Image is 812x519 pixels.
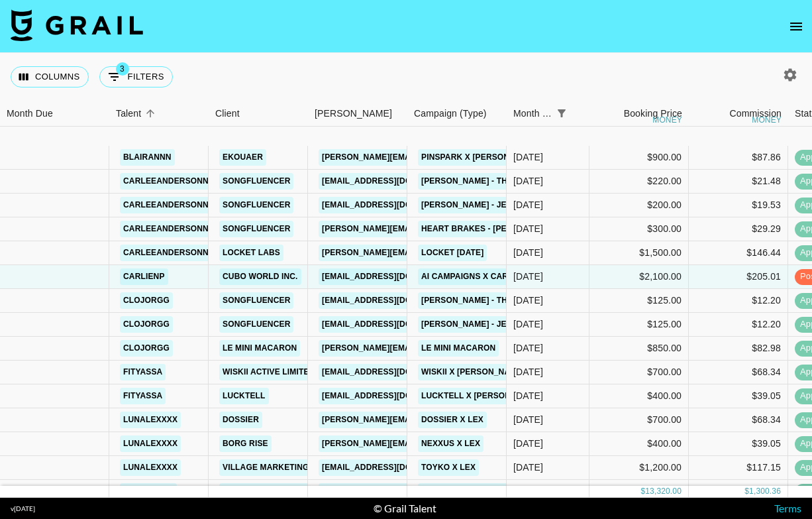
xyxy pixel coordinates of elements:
[689,384,788,408] div: $39.05
[689,480,788,504] div: $244.06
[315,101,392,127] div: [PERSON_NAME]
[589,408,689,432] div: $700.00
[589,432,689,456] div: $400.00
[513,174,543,188] div: Sep '24
[513,485,543,498] div: Sep '24
[120,173,218,190] a: carleeandersonnn
[319,149,534,166] a: [PERSON_NAME][EMAIL_ADDRESS][DOMAIN_NAME]
[418,483,530,500] a: Starry Always On Sept
[513,389,543,402] div: Sep '24
[645,486,682,497] div: 13,320.00
[219,459,313,476] a: Village Marketing
[589,265,689,289] div: $2,100.00
[507,101,589,127] div: Month Due
[120,268,168,285] a: carlienp
[374,502,436,515] div: © Grail Talent
[418,412,487,428] a: Dossier x Lex
[219,292,293,309] a: Songfluencer
[120,221,218,237] a: carleeandersonnn
[319,221,534,237] a: [PERSON_NAME][EMAIL_ADDRESS][DOMAIN_NAME]
[215,101,240,127] div: Client
[552,104,571,123] button: Show filters
[219,173,293,190] a: Songfluencer
[689,313,788,337] div: $12.20
[418,197,559,213] a: [PERSON_NAME] - Jersey Giant
[319,459,467,476] a: [EMAIL_ADDRESS][DOMAIN_NAME]
[219,340,300,357] a: Le Mini Macaron
[116,62,129,76] span: 3
[589,241,689,265] div: $1,500.00
[141,104,160,123] button: Sort
[571,104,589,123] button: Sort
[689,456,788,480] div: $117.15
[589,146,689,170] div: $900.00
[689,194,788,217] div: $19.53
[513,222,543,235] div: Sep '24
[319,245,534,261] a: [PERSON_NAME][EMAIL_ADDRESS][DOMAIN_NAME]
[513,101,552,127] div: Month Due
[219,364,318,380] a: WISKII ACTIVE LIMITED
[120,316,173,333] a: clojorgg
[414,101,487,127] div: Campaign (Type)
[219,388,269,404] a: Lucktell
[319,412,534,428] a: [PERSON_NAME][EMAIL_ADDRESS][DOMAIN_NAME]
[319,388,467,404] a: [EMAIL_ADDRESS][DOMAIN_NAME]
[319,364,467,380] a: [EMAIL_ADDRESS][DOMAIN_NAME]
[120,197,218,213] a: carleeandersonnn
[219,245,283,261] a: Locket Labs
[120,340,173,357] a: clojorgg
[120,292,173,309] a: clojorgg
[589,384,689,408] div: $400.00
[219,268,301,285] a: Cubo World Inc.
[319,435,534,452] a: [PERSON_NAME][EMAIL_ADDRESS][DOMAIN_NAME]
[513,317,543,331] div: Sep '24
[689,432,788,456] div: $39.05
[689,241,788,265] div: $146.44
[513,294,543,307] div: Sep '24
[589,480,689,504] div: $2,500.00
[689,217,788,241] div: $29.29
[689,170,788,194] div: $21.48
[418,268,530,285] a: Ai Campaigns x Carlien
[120,483,177,500] a: nessandjo
[513,413,543,426] div: Sep '24
[689,265,788,289] div: $205.01
[513,246,543,259] div: Sep '24
[729,101,782,127] div: Commission
[589,456,689,480] div: $1,200.00
[11,66,89,87] button: Select columns
[744,486,749,497] div: $
[407,101,507,127] div: Campaign (Type)
[513,461,543,474] div: Sep '24
[774,502,801,514] a: Terms
[418,435,483,452] a: Nexxus x Lex
[640,486,645,497] div: $
[418,149,544,166] a: Pinspark x [PERSON_NAME]
[589,289,689,313] div: $125.00
[418,340,499,357] a: Le Mini Macaron
[120,149,175,166] a: blairannn
[418,316,559,333] a: [PERSON_NAME] - Jersey Giant
[319,340,534,357] a: [PERSON_NAME][EMAIL_ADDRESS][DOMAIN_NAME]
[652,116,682,124] div: money
[689,408,788,432] div: $68.34
[219,149,266,166] a: Ekouaer
[219,435,272,452] a: Borg Rise
[689,146,788,170] div: $87.86
[689,289,788,313] div: $12.20
[418,459,479,476] a: Toyko x Lex
[752,116,782,124] div: money
[513,270,543,283] div: Sep '24
[219,316,293,333] a: Songfluencer
[418,292,587,309] a: [PERSON_NAME] - The Last Time (4781)
[513,341,543,355] div: Sep '24
[219,483,325,500] a: Digital Voices Limited
[589,217,689,241] div: $300.00
[11,504,35,513] div: v [DATE]
[589,361,689,384] div: $700.00
[120,412,181,428] a: lunalexxxx
[689,361,788,384] div: $68.34
[749,486,781,497] div: 1,300.36
[11,9,143,41] img: Grail Talent
[120,388,166,404] a: fityassa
